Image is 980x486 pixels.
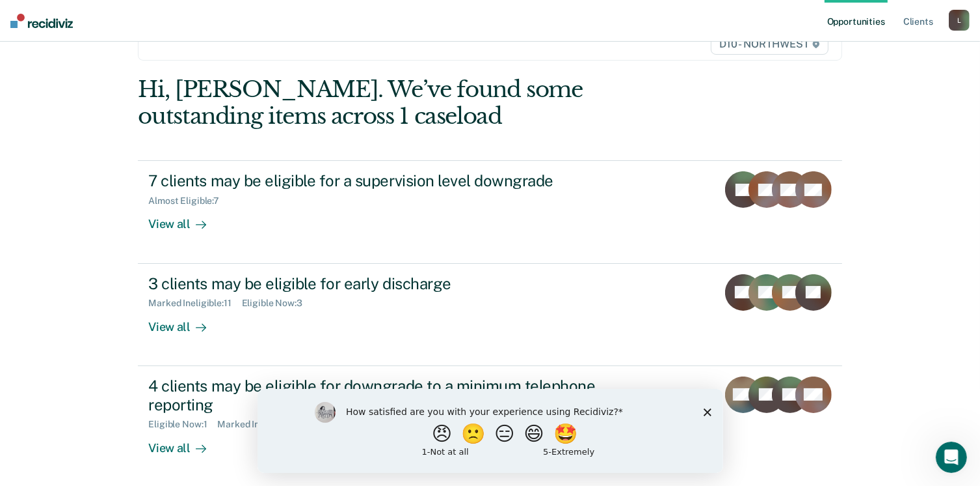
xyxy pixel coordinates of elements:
div: Almost Eligible : 7 [148,195,230,207]
div: View all [148,430,221,455]
button: L [949,10,970,31]
iframe: Survey by Kim from Recidiviz [258,389,723,473]
div: Marked Ineligible : 1 [217,419,306,430]
div: 4 clients may be eligible for downgrade to a minimum telephone reporting [148,377,605,414]
div: Eligible Now : 1 [148,419,217,430]
div: View all [148,207,221,232]
div: Hi, [PERSON_NAME]. We’ve found some outstanding items across 1 caseload [138,76,701,130]
div: Eligible Now : 3 [242,298,313,309]
div: View all [148,309,221,334]
a: 7 clients may be eligible for a supervision level downgradeAlmost Eligible:7View all [138,160,841,263]
div: 7 clients may be eligible for a supervision level downgrade [148,171,605,190]
div: 3 clients may be eligible for early discharge [148,274,605,293]
img: Recidiviz [10,14,73,28]
div: Marked Ineligible : 11 [148,298,241,309]
iframe: Intercom live chat [936,442,967,473]
a: 3 clients may be eligible for early dischargeMarked Ineligible:11Eligible Now:3View all [138,264,841,366]
span: D10 - NORTHWEST [711,34,828,55]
